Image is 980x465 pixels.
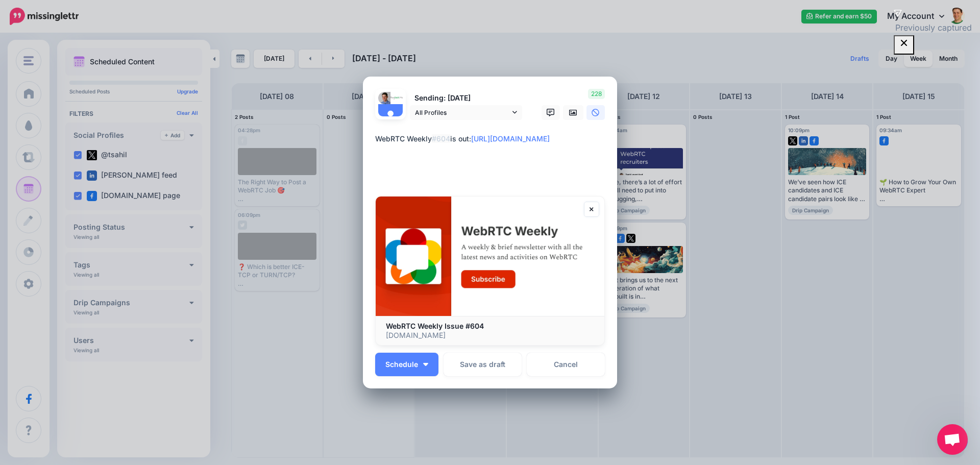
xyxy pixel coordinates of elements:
div: WebRTC Weekly is out: [375,133,610,169]
img: user_default_image.png [378,104,403,129]
p: [DOMAIN_NAME] [386,331,594,340]
span: 228 [588,89,605,99]
p: Sending: [DATE] [410,92,522,104]
a: All Profiles [410,105,522,120]
button: Schedule [375,353,438,376]
img: portrait-512x512-19370.jpg [378,92,390,104]
img: arrow-down-white.png [423,363,428,366]
img: 14446026_998167033644330_331161593929244144_n-bsa28576.png [390,92,403,104]
span: All Profiles [415,107,510,118]
b: WebRTC Weekly Issue #604 [386,322,484,330]
img: WebRTC Weekly Issue #604 [376,197,604,316]
span: Schedule [385,361,418,368]
a: Cancel [527,353,605,376]
button: Save as draft [444,353,522,376]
